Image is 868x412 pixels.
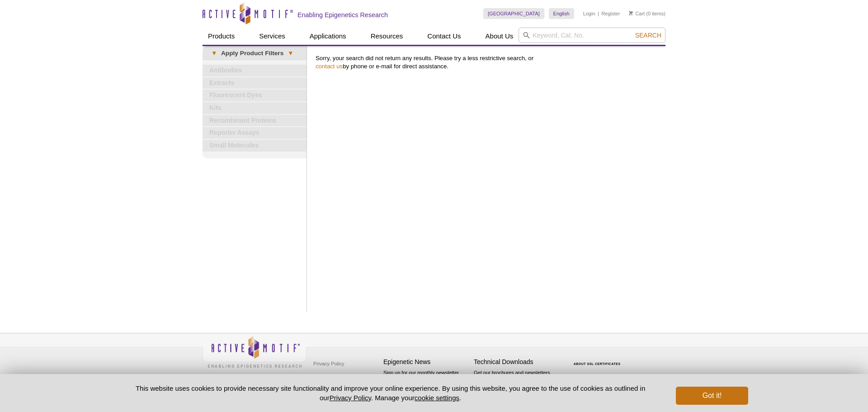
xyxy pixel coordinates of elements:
a: Antibodies [203,65,307,76]
h4: Technical Downloads [474,358,560,366]
a: English [549,8,574,19]
a: Privacy Policy [311,357,346,370]
a: ▾Apply Product Filters▾ [203,46,307,61]
span: ▾ [207,49,221,57]
button: Search [632,31,664,39]
a: Products [203,28,240,45]
span: Search [635,32,661,39]
a: Recombinant Proteins [203,115,307,127]
a: Applications [304,28,352,45]
button: Got it! [676,387,748,405]
table: Click to Verify - This site chose Symantec SSL for secure e-commerce and confidential communicati... [564,349,632,369]
a: Cart [629,10,645,17]
a: contact us [316,63,343,70]
input: Keyword, Cat. No. [519,28,665,43]
p: Get our brochures and newsletters, or request them by mail. [474,369,560,392]
a: Privacy Policy [330,394,371,402]
img: Active Motif, [203,333,307,370]
li: (0 items) [629,8,665,19]
a: Services [254,28,291,45]
a: Register [601,10,620,17]
h4: Epigenetic News [383,358,469,366]
button: cookie settings [415,394,459,402]
p: Sign up for our monthly newsletter highlighting recent publications in the field of epigenetics. [383,369,469,400]
li: | [598,8,599,19]
p: This website uses cookies to provide necessary site functionality and improve your online experie... [120,384,661,403]
a: Contact Us [422,28,466,45]
a: ABOUT SSL CERTIFICATES [574,362,621,365]
p: Sorry, your search did not return any results. Please try a less restrictive search, or by phone ... [316,54,661,71]
a: About Us [480,28,519,45]
a: Kits [203,102,307,114]
a: Fluorescent Dyes [203,90,307,101]
a: Small Molecules [203,140,307,152]
a: Extracts [203,77,307,89]
a: [GEOGRAPHIC_DATA] [483,8,544,19]
a: Resources [365,28,409,45]
a: Reporter Assays [203,127,307,139]
span: ▾ [283,49,297,57]
a: Login [583,10,595,17]
h2: Enabling Epigenetics Research [297,11,388,19]
img: Your Cart [629,11,633,15]
a: Terms & Conditions [311,370,359,384]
